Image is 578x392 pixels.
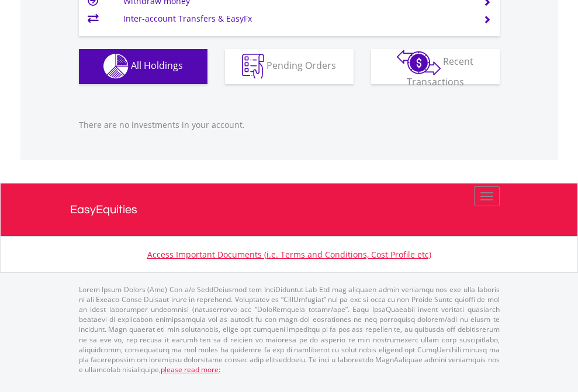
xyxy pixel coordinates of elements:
td: Inter-account Transfers & EasyFx [123,10,469,27]
img: pending_instructions-wht.png [242,54,264,79]
button: Recent Transactions [371,49,500,84]
button: Pending Orders [225,49,354,84]
span: Pending Orders [266,59,336,72]
button: All Holdings [79,49,207,84]
img: holdings-wht.png [103,54,129,79]
p: Lorem Ipsum Dolors (Ame) Con a/e SeddOeiusmod tem InciDiduntut Lab Etd mag aliquaen admin veniamq... [79,285,500,374]
a: EasyEquities [70,183,508,236]
img: transactions-zar-wht.png [397,50,441,75]
a: please read more: [161,365,220,374]
a: Access Important Documents (i.e. Terms and Conditions, Cost Profile etc) [147,249,431,260]
span: Recent Transactions [407,55,474,88]
span: All Holdings [131,59,183,72]
p: There are no investments in your account. [79,119,500,131]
